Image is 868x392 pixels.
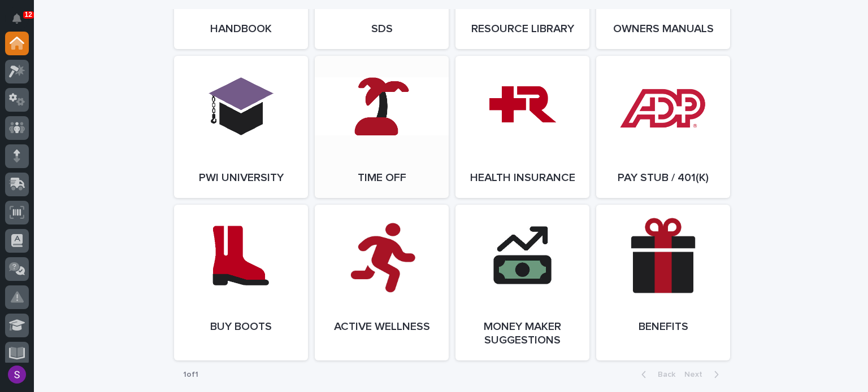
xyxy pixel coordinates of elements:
[174,361,207,389] p: 1 of 1
[455,205,589,360] a: Money Maker Suggestions
[680,369,728,380] button: Next
[315,56,449,198] a: Time Off
[315,205,449,360] a: Active Wellness
[455,56,589,198] a: Health Insurance
[174,56,308,198] a: PWI University
[596,56,730,198] a: Pay Stub / 401(k)
[651,371,675,378] span: Back
[684,371,709,378] span: Next
[596,205,730,360] a: Benefits
[632,369,680,380] button: Back
[14,14,29,32] div: Notifications12
[174,205,308,360] a: Buy Boots
[5,7,29,30] button: Notifications
[5,363,29,386] button: users-avatar
[25,11,32,19] p: 12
